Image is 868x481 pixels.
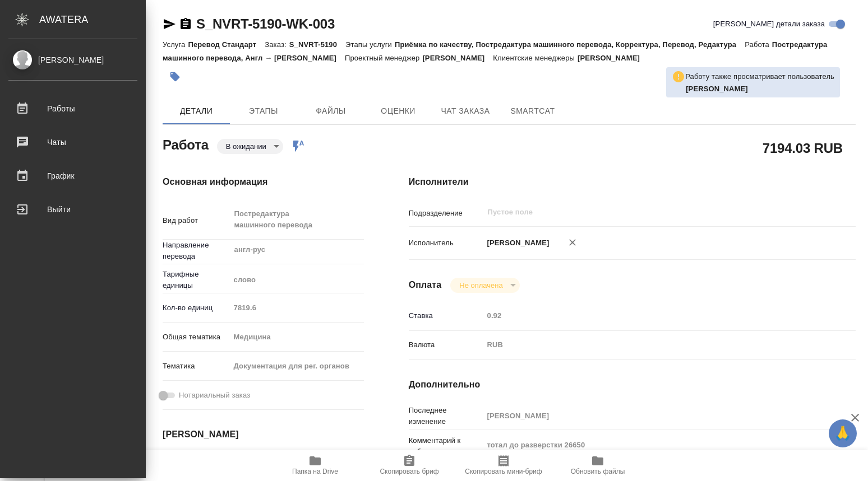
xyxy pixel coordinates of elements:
a: График [3,162,143,190]
p: Валюта [409,339,483,351]
input: Пустое поле [230,300,364,316]
h2: Работа [163,134,209,154]
p: Вид работ [163,215,230,226]
span: SmartCat [506,104,560,118]
span: Нотариальный заказ [179,390,250,401]
p: [PERSON_NAME] [578,54,648,62]
h2: 7194.03 RUB [763,138,843,157]
span: Скопировать мини-бриф [465,468,542,475]
span: Детали [169,104,223,118]
p: S_NVRT-5190 [289,40,345,49]
a: S_NVRT-5190-WK-003 [196,16,335,31]
p: Перевод Стандарт [188,40,265,49]
input: Пустое поле [483,307,819,324]
a: Работы [3,95,143,123]
b: [PERSON_NAME] [686,85,748,93]
h4: Исполнители [409,175,856,189]
a: Чаты [3,128,143,156]
p: Последнее изменение [409,405,483,427]
h4: Оплата [409,278,442,292]
p: Общая тематика [163,331,230,343]
span: Чат заказа [438,104,492,118]
p: Кол-во единиц [163,302,230,314]
p: Этапы услуги [345,40,395,49]
button: Скопировать ссылку [179,17,192,31]
button: Скопировать бриф [362,450,456,481]
p: Услуга [163,40,188,49]
button: Удалить исполнителя [560,230,585,255]
p: Направление перевода [163,240,230,262]
button: Скопировать ссылку для ЯМессенджера [163,17,176,31]
div: Медицина [230,328,364,347]
button: 🙏 [829,419,857,447]
a: Выйти [3,195,143,223]
div: RUB [483,335,819,354]
p: Ставка [409,310,483,321]
button: Добавить тэг [163,64,187,89]
h4: Основная информация [163,175,364,189]
button: Не оплачена [456,281,506,290]
span: Файлы [304,104,358,118]
span: Оценки [371,104,425,118]
h4: Дополнительно [409,378,856,391]
p: Исполнитель [409,237,483,249]
span: 🙏 [833,422,852,445]
p: Комментарий к работе [409,435,483,457]
p: Подразделение [409,208,483,219]
p: Работу также просматривает пользователь [685,71,834,82]
div: График [8,167,137,184]
p: Работа [745,40,772,49]
p: [PERSON_NAME] [483,237,550,249]
textarea: тотал до разверстки 26650 [483,436,819,455]
div: Документация для рег. органов [230,357,364,376]
p: [PERSON_NAME] [422,54,493,62]
p: Приёмка по качеству, Постредактура машинного перевода, Корректура, Перевод, Редактура [395,40,745,49]
button: Обновить файлы [551,450,645,481]
button: Скопировать мини-бриф [456,450,551,481]
p: Тематика [163,361,230,372]
div: Выйти [8,201,137,218]
span: Обновить файлы [571,468,625,475]
p: Заказ: [265,40,289,49]
p: Клиентские менеджеры [493,54,578,62]
p: Горшкова Валентина [686,83,834,95]
div: Работы [8,100,137,117]
div: Чаты [8,134,137,151]
div: В ожидании [450,278,519,293]
button: В ожидании [223,142,270,151]
p: Тарифные единицы [163,269,230,291]
div: слово [230,270,364,289]
input: Пустое поле [487,206,792,219]
div: AWATERA [39,8,146,31]
button: Папка на Drive [268,450,362,481]
span: [PERSON_NAME] детали заказа [713,18,825,30]
span: Папка на Drive [292,468,338,475]
div: В ожидании [217,139,283,154]
span: Скопировать бриф [380,468,438,475]
p: Проектный менеджер [345,54,422,62]
h4: [PERSON_NAME] [163,428,364,441]
div: [PERSON_NAME] [8,54,137,66]
span: Этапы [237,104,290,118]
input: Пустое поле [483,408,819,424]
